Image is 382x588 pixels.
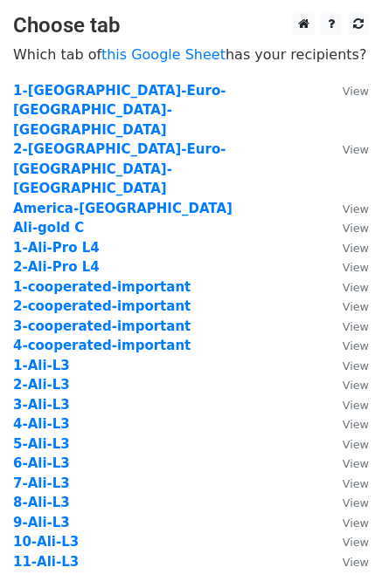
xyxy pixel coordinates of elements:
[325,515,369,530] a: View
[13,141,226,196] a: 2-[GEOGRAPHIC_DATA]-Euro-[GEOGRAPHIC_DATA]-[GEOGRAPHIC_DATA]
[343,85,369,98] small: View
[13,436,70,452] a: 5-Ali-L3
[343,536,369,549] small: View
[325,141,369,157] a: View
[13,358,70,373] a: 1-Ali-L3
[343,339,369,352] small: View
[13,220,84,236] a: Ali-gold C
[325,259,369,275] a: View
[325,83,369,99] a: View
[343,281,369,294] small: View
[13,240,100,256] a: 1-Ali-Pro L4
[325,416,369,432] a: View
[325,338,369,353] a: View
[325,554,369,570] a: View
[13,83,226,138] a: 1-[GEOGRAPHIC_DATA]-Euro-[GEOGRAPHIC_DATA]-[GEOGRAPHIC_DATA]
[343,399,369,412] small: View
[325,377,369,393] a: View
[343,222,369,235] small: View
[343,477,369,490] small: View
[343,516,369,530] small: View
[13,45,369,64] p: Which tab of has your recipients?
[325,495,369,510] a: View
[13,455,70,471] a: 6-Ali-L3
[325,318,369,334] a: View
[343,379,369,392] small: View
[343,300,369,313] small: View
[343,261,369,274] small: View
[13,534,79,550] a: 10-Ali-L3
[343,242,369,255] small: View
[13,338,191,353] a: 4-cooperated-important
[325,397,369,413] a: View
[13,495,70,510] a: 8-Ali-L3
[13,554,79,570] a: 11-Ali-L3
[325,436,369,452] a: View
[325,455,369,471] a: View
[101,46,226,63] a: this Google Sheet
[13,318,191,334] a: 3-cooperated-important
[13,515,70,530] a: 9-Ali-L3
[325,240,369,256] a: View
[343,457,369,470] small: View
[13,259,100,275] a: 2-Ali-Pro L4
[13,279,191,295] a: 1-cooperated-important
[343,556,369,569] small: View
[13,298,191,314] a: 2-cooperated-important
[325,534,369,550] a: View
[343,202,369,215] small: View
[343,438,369,451] small: View
[13,416,70,432] a: 4-Ali-L3
[13,201,233,216] a: America-[GEOGRAPHIC_DATA]
[13,475,70,491] a: 7-Ali-L3
[343,143,369,156] small: View
[343,320,369,333] small: View
[325,201,369,216] a: View
[343,359,369,373] small: View
[325,220,369,236] a: View
[13,377,70,393] a: 2-Ali-L3
[325,475,369,491] a: View
[325,279,369,295] a: View
[343,418,369,431] small: View
[13,397,70,413] a: 3-Ali-L3
[343,496,369,509] small: View
[325,358,369,373] a: View
[325,298,369,314] a: View
[13,13,369,38] h3: Choose tab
